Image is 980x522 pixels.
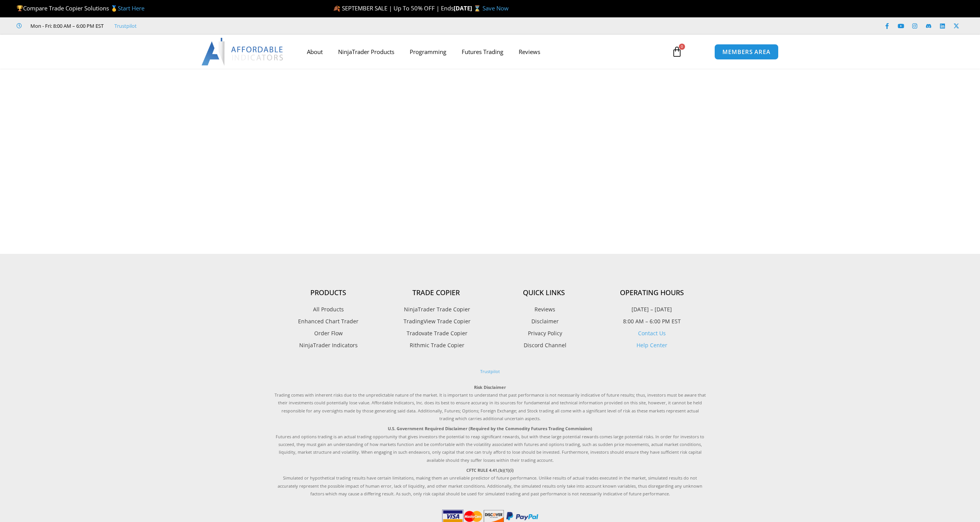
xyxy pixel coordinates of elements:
[660,41,694,63] a: 0
[637,341,667,349] a: Help Center
[529,316,559,326] span: Disclaimer
[330,43,402,61] a: NinjaTrader Products
[490,340,598,350] a: Discord Channel
[722,49,771,55] span: MEMBERS AREA
[388,426,592,431] strong: U.S. Government Required Disclaimer (Required by the Commodity Futures Trading Commission)
[275,289,382,297] h4: Products
[490,304,598,314] a: Reviews
[490,289,598,297] h4: Quick Links
[275,316,382,326] a: Enhanced Chart Trader
[598,289,706,297] h4: Operating Hours
[275,328,382,338] a: Order Flow
[114,21,137,30] a: Trustpilot
[275,425,706,464] p: Futures and options trading is an actual trading opportunity that gives investors the potential t...
[313,304,344,314] span: All Products
[511,43,548,61] a: Reviews
[679,44,685,50] span: 0
[533,304,555,314] span: Reviews
[474,384,506,390] strong: Risk Disclaimer
[382,304,490,314] a: NinjaTrader Trade Copier
[402,304,470,314] span: NinjaTrader Trade Copier
[118,4,144,12] a: Start Here
[598,304,706,314] p: [DATE] – [DATE]
[454,4,482,12] strong: [DATE] ⌛
[408,340,464,350] span: Rithmic Trade Copier
[275,304,382,314] a: All Products
[382,289,490,297] h4: Trade Copier
[714,44,779,60] a: MEMBERS AREA
[638,329,666,337] a: Contact Us
[480,368,500,374] a: Trustpilot
[333,4,454,12] span: 🍂 SEPTEMBER SALE | Up To 50% OFF | Ends
[466,467,514,473] strong: CFTC RULE 4.41.(b)(1)(i)
[299,340,358,350] span: NinjaTrader Indicators
[298,316,358,326] span: Enhanced Chart Trader
[490,316,598,326] a: Disclaimer
[382,328,490,338] a: Tradovate Trade Copier
[28,21,104,30] span: Mon - Fri: 8:00 AM – 6:00 PM EST
[275,466,706,498] p: Simulated or hypothetical trading results have certain limitations, making them an unreliable pre...
[382,316,490,326] a: TradingView Trade Copier
[402,316,471,326] span: TradingView Trade Copier
[402,43,454,61] a: Programming
[299,43,330,61] a: About
[454,43,511,61] a: Futures Trading
[522,340,566,350] span: Discord Channel
[482,4,509,12] a: Save Now
[275,383,706,423] p: Trading comes with inherent risks due to the unpredictable nature of the market. It is important ...
[17,4,144,12] span: Compare Trade Copier Solutions 🥇
[598,316,706,326] p: 8:00 AM – 6:00 PM EST
[314,328,343,338] span: Order Flow
[275,340,382,350] a: NinjaTrader Indicators
[201,38,284,66] img: LogoAI | Affordable Indicators – NinjaTrader
[382,340,490,350] a: Rithmic Trade Copier
[17,5,23,11] img: 🏆
[405,328,467,338] span: Tradovate Trade Copier
[490,328,598,338] a: Privacy Policy
[526,328,562,338] span: Privacy Policy
[299,43,663,61] nav: Menu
